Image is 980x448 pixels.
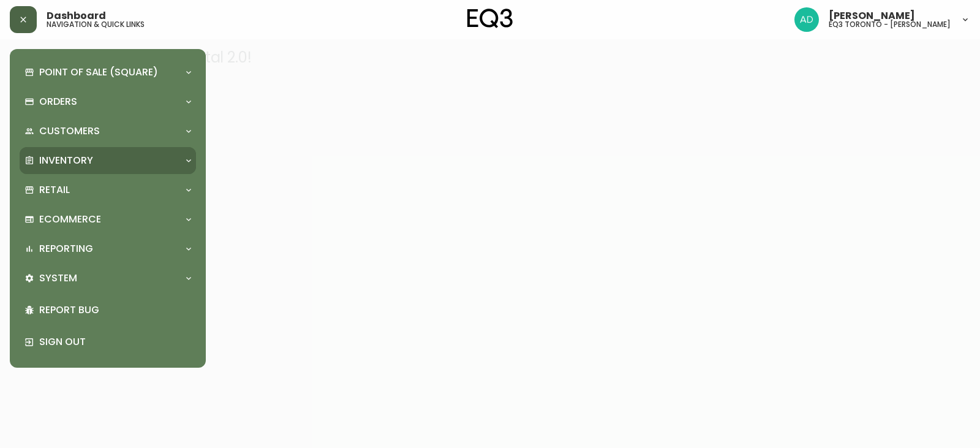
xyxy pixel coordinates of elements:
[20,294,196,326] div: Report Bug
[829,21,951,28] h5: eq3 toronto - [PERSON_NAME]
[39,124,100,138] p: Customers
[20,177,196,203] div: Retail
[39,271,77,285] p: System
[20,59,196,86] div: Point of Sale (Square)
[39,183,70,197] p: Retail
[20,235,196,262] div: Reporting
[829,11,915,21] span: [PERSON_NAME]
[467,9,513,28] img: logo
[39,66,158,79] p: Point of Sale (Square)
[20,147,196,174] div: Inventory
[20,326,196,358] div: Sign Out
[20,88,196,115] div: Orders
[39,335,191,349] p: Sign Out
[47,11,106,21] span: Dashboard
[47,21,145,28] h5: navigation & quick links
[794,7,819,32] img: 5042b7eed22bbf7d2bc86013784b9872
[39,95,77,108] p: Orders
[39,242,93,256] p: Reporting
[20,206,196,233] div: Ecommerce
[20,265,196,292] div: System
[39,213,101,226] p: Ecommerce
[39,303,191,317] p: Report Bug
[20,118,196,145] div: Customers
[39,154,93,167] p: Inventory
